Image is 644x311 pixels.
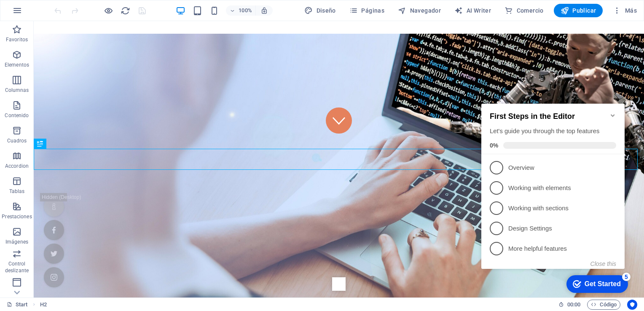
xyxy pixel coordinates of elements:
[349,6,384,15] span: Páginas
[40,300,47,310] span: Haz clic para seleccionar y doble clic para editar
[7,137,27,144] p: Cuadros
[3,107,147,127] li: Working with sections
[5,163,29,169] p: Accordion
[3,127,147,147] li: Design Settings
[561,6,596,15] span: Publicar
[121,6,130,16] i: Volver a cargar página
[627,300,637,310] button: Usercentrics
[3,67,147,87] li: Overview
[12,51,25,58] span: 0%
[301,4,339,17] div: Diseño (Ctrl+Alt+Y)
[30,72,131,81] p: Overview
[558,300,581,310] h6: Tiempo de la sesión
[30,153,131,162] p: More helpful features
[2,213,32,220] p: Prestaciones
[394,4,444,17] button: Navegador
[7,300,28,310] a: Haz clic para cancelar la selección y doble clic para abrir páginas
[226,5,256,16] button: 100%
[567,300,580,310] span: 00 00
[12,21,138,30] h2: First Steps in the Editor
[591,300,617,310] span: Código
[9,188,25,195] p: Tablas
[30,93,131,102] p: Working with elements
[451,4,494,17] button: AI Writer
[587,300,620,310] button: Código
[501,4,547,17] button: Comercio
[3,87,147,107] li: Working with elements
[573,301,574,308] span: :
[12,36,138,45] div: Let's guide you through the top features
[613,6,637,15] span: Más
[113,169,138,176] button: Close this
[454,6,491,15] span: AI Writer
[239,5,252,16] h6: 100%
[103,5,113,16] button: Haz clic para salir del modo de previsualización y seguir editando
[144,182,153,190] div: 5
[89,184,150,202] div: Get Started 5 items remaining, 0% complete
[120,5,130,16] button: reload
[504,6,544,15] span: Comercio
[301,4,339,17] button: Diseño
[398,6,441,15] span: Navegador
[5,62,29,68] p: Elementos
[609,4,640,17] button: Más
[260,7,268,14] i: Al redimensionar, ajustar el nivel de zoom automáticamente para ajustarse al dispositivo elegido.
[107,189,143,197] div: Get Started
[30,133,131,142] p: Design Settings
[5,239,28,245] p: Imágenes
[131,21,138,28] div: Minimize checklist
[30,113,131,122] p: Working with sections
[346,4,388,17] button: Páginas
[40,300,47,310] nav: breadcrumb
[6,36,28,43] p: Favoritos
[5,112,29,119] p: Contenido
[5,87,29,94] p: Columnas
[3,147,147,168] li: More helpful features
[304,6,336,15] span: Diseño
[554,4,603,17] button: Publicar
